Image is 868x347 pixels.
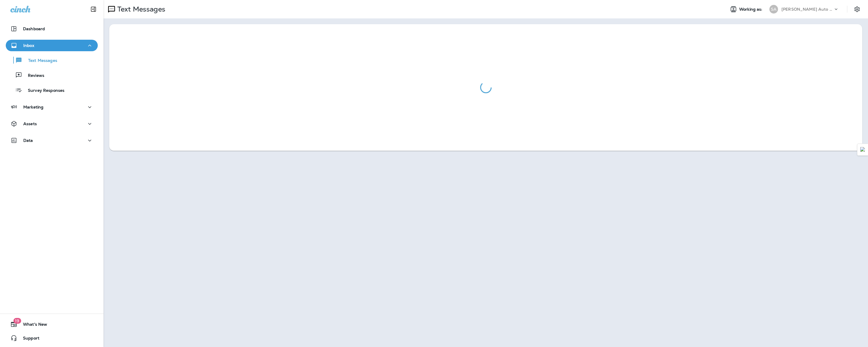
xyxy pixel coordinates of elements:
button: Marketing [6,101,98,113]
button: Data [6,135,98,146]
div: SA [769,5,778,14]
button: Settings [852,4,862,14]
button: Assets [6,118,98,129]
p: Assets [23,121,37,126]
span: What's New [17,322,47,329]
button: Dashboard [6,23,98,35]
p: Data [23,138,33,143]
p: Marketing [23,105,43,109]
span: Working as: [739,7,764,12]
p: Dashboard [23,26,45,31]
button: 19What's New [6,319,98,330]
span: 19 [13,318,21,324]
button: Collapse Sidebar [85,3,101,15]
p: Reviews [22,73,44,79]
p: Text Messages [22,58,57,64]
img: Detect Auto [860,147,865,152]
span: Support [17,336,39,343]
button: Support [6,332,98,344]
p: Survey Responses [22,88,64,94]
p: Text Messages [115,5,165,14]
p: Inbox [23,43,34,48]
button: Survey Responses [6,84,98,96]
button: Inbox [6,40,98,51]
button: Reviews [6,69,98,81]
button: Text Messages [6,54,98,66]
p: [PERSON_NAME] Auto Service & Tire Pros [781,7,833,12]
